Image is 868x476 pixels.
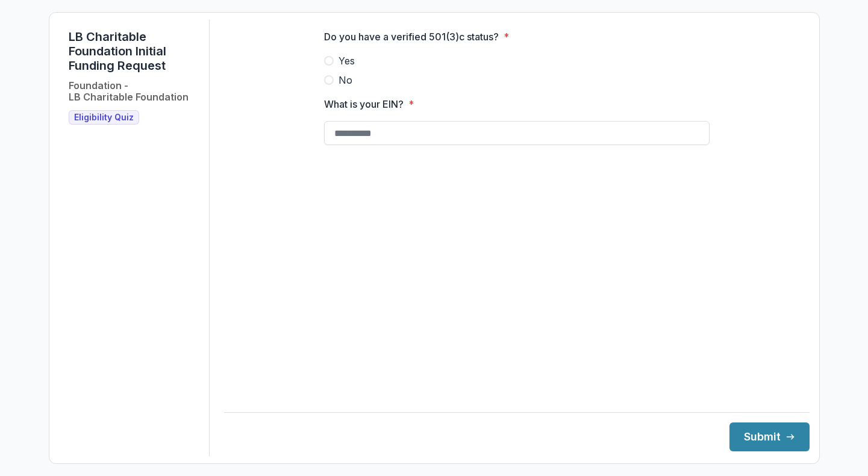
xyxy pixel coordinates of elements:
button: Submit [729,422,810,451]
p: Do you have a verified 501(3)c status? [324,29,499,44]
span: No [339,73,352,87]
span: Eligibility Quiz [74,113,134,123]
span: Yes [339,54,355,68]
h1: LB Charitable Foundation Initial Funding Request [69,29,199,73]
p: What is your EIN? [324,97,404,111]
h2: Foundation - LB Charitable Foundation [69,80,189,103]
